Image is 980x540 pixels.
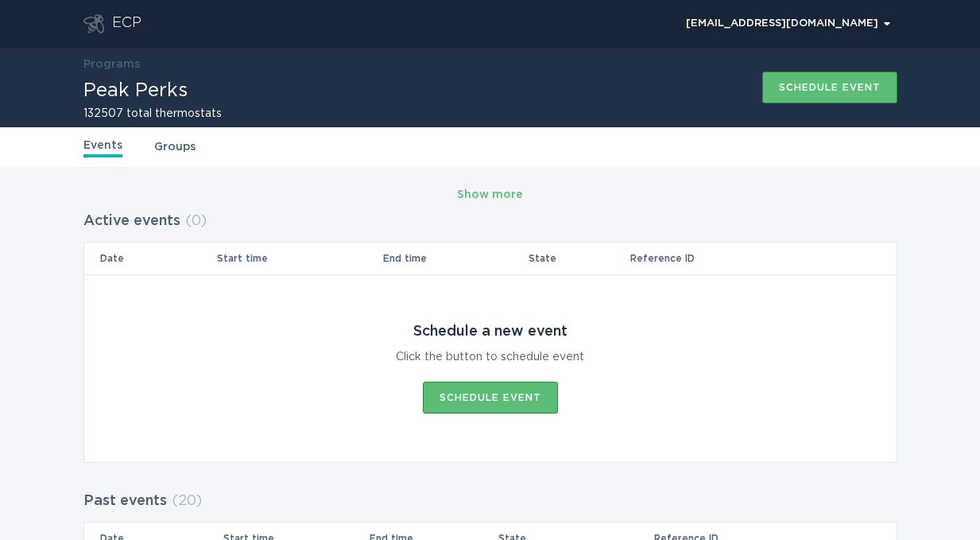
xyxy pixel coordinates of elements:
th: End time [382,243,528,274]
div: Popover menu [679,12,897,36]
button: Open user account details [679,12,897,36]
a: Programs [83,59,140,70]
span: ( 0 ) [185,214,207,228]
div: Schedule event [779,83,881,92]
h1: Peak Perks [83,81,222,100]
h2: 132507 total thermostats [83,108,222,119]
div: ECP [112,14,141,33]
th: State [528,243,629,274]
th: Date [84,243,217,274]
div: [EMAIL_ADDRESS][DOMAIN_NAME] [686,19,890,29]
button: Show more [457,183,523,207]
h2: Active events [83,207,180,235]
div: Schedule a new event [413,323,567,340]
div: Schedule event [440,393,541,402]
button: Schedule event [762,72,897,103]
span: ( 20 ) [172,494,202,508]
a: Groups [154,138,196,156]
button: Schedule event [423,382,558,414]
h2: Past events [83,487,167,515]
a: Events [83,137,122,157]
div: Click the button to schedule event [396,348,584,366]
div: Show more [457,186,523,204]
th: Reference ID [629,243,833,274]
button: Go to dashboard [83,14,104,33]
th: Start time [216,243,382,274]
tr: Table Headers [84,243,897,274]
